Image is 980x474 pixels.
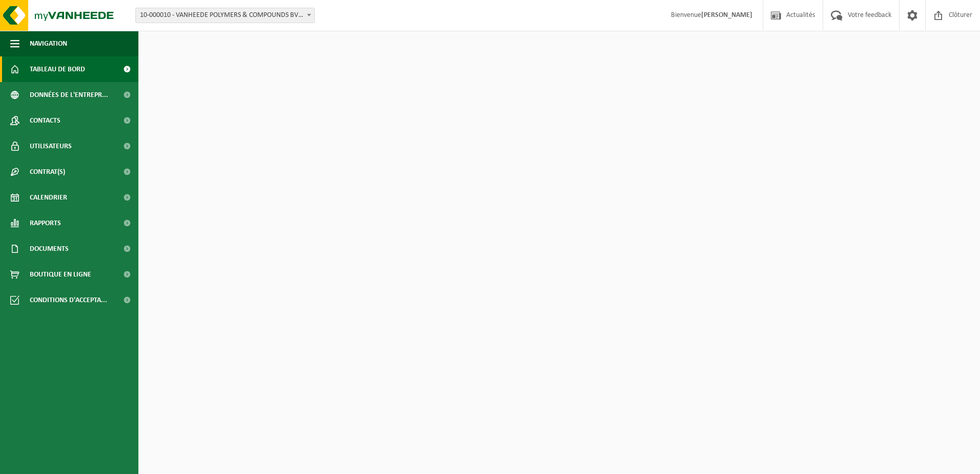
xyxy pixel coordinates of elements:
span: Données de l'entrepr... [30,82,108,108]
span: Utilisateurs [30,133,72,159]
span: Boutique en ligne [30,262,91,287]
span: Tableau de bord [30,56,85,82]
strong: [PERSON_NAME] [701,11,752,19]
span: 10-000010 - VANHEEDE POLYMERS & COMPOUNDS BV - DOTTIGNIES [135,8,315,23]
span: Documents [30,236,69,262]
span: Contrat(s) [30,159,65,185]
span: Calendrier [30,185,67,210]
span: Rapports [30,210,61,236]
span: 10-000010 - VANHEEDE POLYMERS & COMPOUNDS BV - DOTTIGNIES [136,8,314,23]
span: Navigation [30,31,67,56]
span: Contacts [30,108,60,133]
span: Conditions d'accepta... [30,287,107,313]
